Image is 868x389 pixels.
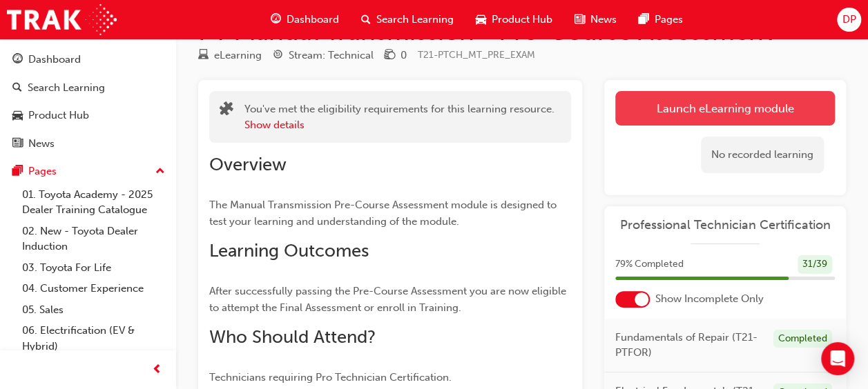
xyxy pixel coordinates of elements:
button: Pages [6,159,171,184]
a: 01. Toyota Academy - 2025 Dealer Training Catalogue [17,184,171,221]
span: car-icon [12,110,23,122]
span: money-icon [385,50,395,62]
span: Technicians requiring Pro Technician Certification. [209,371,452,383]
a: 03. Toyota For Life [17,257,171,279]
a: Launch eLearning module [615,91,835,126]
span: pages-icon [12,166,23,178]
div: Stream [273,47,374,64]
span: Pages [655,12,683,28]
span: Product Hub [492,12,552,28]
div: Dashboard [28,52,81,68]
div: Price [385,47,407,64]
a: news-iconNews [563,6,628,34]
span: car-icon [476,11,486,28]
img: Trak [7,4,117,35]
a: 04. Customer Experience [17,278,171,299]
a: News [6,131,171,157]
span: guage-icon [12,54,23,66]
button: DashboardSearch LearningProduct HubNews [6,44,171,159]
div: Search Learning [28,80,105,96]
span: Overview [209,154,287,175]
span: The Manual Transmission Pre-Course Assessment module is designed to test your learning and unders... [209,199,559,228]
span: news-icon [12,138,23,150]
span: search-icon [361,11,371,28]
div: eLearning [214,48,262,63]
span: News [590,12,617,28]
button: DP [837,8,861,32]
div: Pages [28,163,57,179]
a: 02. New - Toyota Dealer Induction [17,221,171,257]
span: search-icon [12,82,22,94]
div: No recorded learning [701,137,824,173]
div: Open Intercom Messenger [821,342,854,375]
span: Learning resource code [418,49,535,61]
span: After successfully passing the Pre-Course Assessment you are now eligible to attempt the Final As... [209,285,569,314]
div: 0 [401,48,407,63]
a: pages-iconPages [628,6,694,34]
span: DP [842,12,856,28]
a: car-iconProduct Hub [465,6,563,34]
span: pages-icon [639,11,649,28]
span: prev-icon [152,361,162,379]
a: Dashboard [6,47,171,72]
div: Completed [773,330,832,348]
a: 05. Sales [17,299,171,321]
a: Professional Technician Certification [615,217,835,233]
span: Who Should Attend? [209,326,376,348]
span: guage-icon [271,11,281,28]
span: Fundamentals of Repair (T21-PTFOR) [615,330,762,361]
div: Stream: Technical [289,48,374,63]
span: puzzle-icon [220,103,233,119]
span: news-icon [575,11,585,28]
div: Type [198,47,262,64]
div: News [28,136,55,152]
span: Learning Outcomes [209,240,369,261]
a: guage-iconDashboard [260,6,350,34]
span: target-icon [273,50,283,62]
a: Search Learning [6,75,171,101]
span: learningResourceType_ELEARNING-icon [198,50,209,62]
a: 06. Electrification (EV & Hybrid) [17,320,171,357]
div: You've met the eligibility requirements for this learning resource. [244,101,554,132]
span: up-icon [155,163,165,181]
div: Product Hub [28,108,89,123]
span: Dashboard [287,12,339,28]
a: Product Hub [6,103,171,128]
a: search-iconSearch Learning [350,6,465,34]
span: Show Incomplete Only [655,291,764,307]
span: Search Learning [376,12,454,28]
button: Show details [244,117,305,133]
span: 79 % Completed [615,257,684,272]
div: 31 / 39 [798,255,832,274]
